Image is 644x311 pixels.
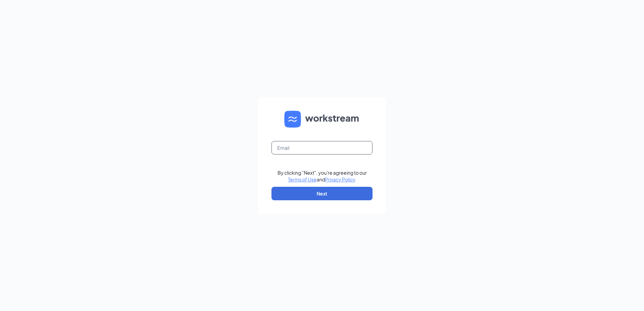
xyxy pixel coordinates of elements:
[278,169,367,183] div: By clicking "Next", you're agreeing to our and .
[325,176,355,182] a: Privacy Policy
[271,187,373,200] button: Next
[288,176,317,182] a: Terms of Use
[284,111,360,128] img: WS logo and Workstream text
[271,141,373,154] input: Email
